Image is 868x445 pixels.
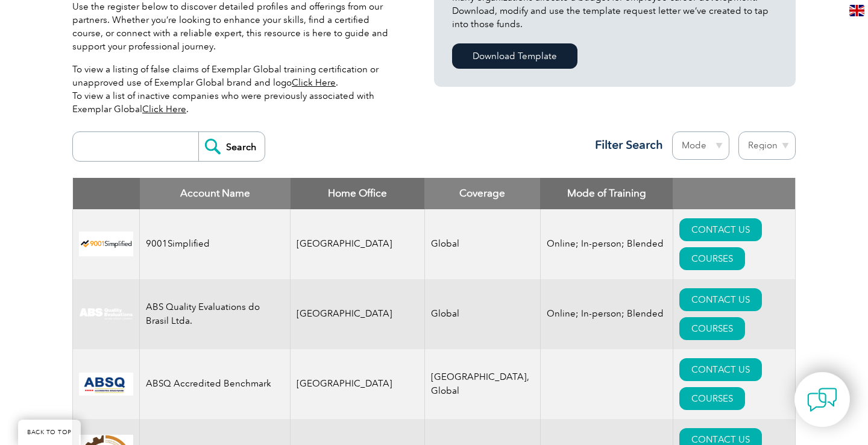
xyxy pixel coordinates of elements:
img: en [849,5,864,16]
th: Home Office: activate to sort column ascending [291,178,425,209]
a: BACK TO TOP [18,420,81,445]
img: c92924ac-d9bc-ea11-a814-000d3a79823d-logo.jpg [79,308,133,321]
td: [GEOGRAPHIC_DATA] [291,279,425,349]
a: COURSES [679,387,745,410]
img: contact-chat.png [807,385,837,415]
a: COURSES [679,317,745,340]
img: cc24547b-a6e0-e911-a812-000d3a795b83-logo.png [79,373,133,396]
th: Account Name: activate to sort column descending [140,178,291,209]
a: CONTACT US [679,218,762,241]
h3: Filter Search [588,137,663,153]
th: Coverage: activate to sort column ascending [424,178,540,209]
a: Download Template [452,43,577,69]
td: [GEOGRAPHIC_DATA] [291,349,425,419]
td: [GEOGRAPHIC_DATA] [291,209,425,279]
td: [GEOGRAPHIC_DATA], Global [424,349,540,419]
td: ABSQ Accredited Benchmark [140,349,291,419]
a: CONTACT US [679,288,762,311]
td: Global [424,279,540,349]
td: 9001Simplified [140,209,291,279]
a: COURSES [679,247,745,270]
input: Search [198,132,265,161]
th: Mode of Training: activate to sort column ascending [540,178,673,209]
a: CONTACT US [679,358,762,381]
td: Global [424,209,540,279]
a: Click Here [292,77,336,88]
p: To view a listing of false claims of Exemplar Global training certification or unapproved use of ... [72,63,398,116]
img: 37c9c059-616f-eb11-a812-002248153038-logo.png [79,232,133,256]
th: : activate to sort column ascending [673,178,795,209]
td: Online; In-person; Blended [540,279,673,349]
td: ABS Quality Evaluations do Brasil Ltda. [140,279,291,349]
td: Online; In-person; Blended [540,209,673,279]
a: Click Here [142,104,186,115]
